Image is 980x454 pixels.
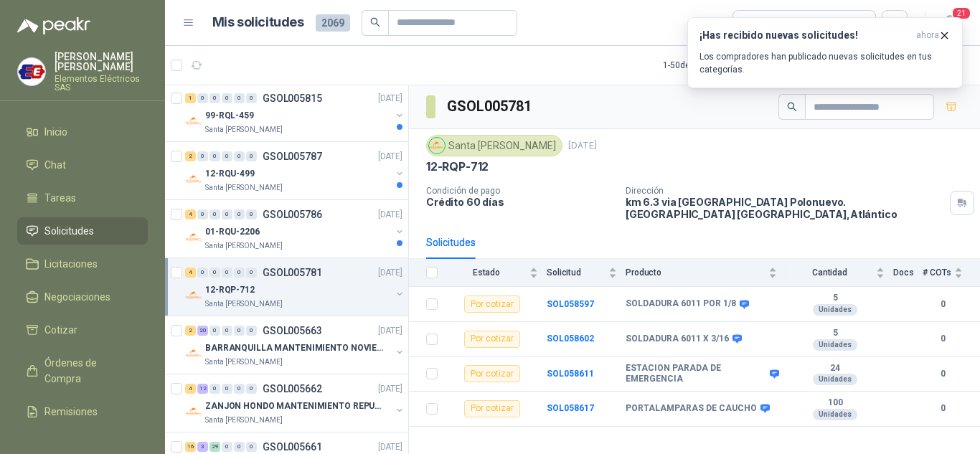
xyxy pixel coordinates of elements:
[197,384,208,394] div: 12
[426,159,489,174] p: 12-RQP-712
[626,186,944,196] p: Dirección
[197,442,208,452] div: 3
[197,209,208,219] div: 0
[197,151,208,161] div: 0
[44,404,98,420] span: Remisiones
[209,268,220,278] div: 0
[17,349,148,392] a: Órdenes de Compra
[205,283,255,297] p: 12-RQP-712
[426,196,614,208] p: Crédito 60 días
[205,415,283,426] p: Santa [PERSON_NAME]
[222,268,232,278] div: 0
[205,298,283,310] p: Santa [PERSON_NAME]
[786,268,873,278] span: Cantidad
[923,402,963,415] b: 0
[17,118,148,146] a: Inicio
[786,293,885,304] b: 5
[185,209,196,219] div: 4
[246,442,257,452] div: 0
[742,15,772,31] div: Todas
[464,400,520,417] div: Por cotizar
[446,268,527,278] span: Estado
[17,398,148,425] a: Remisiones
[813,374,857,385] div: Unidades
[923,332,963,346] b: 0
[547,259,626,287] th: Solicitud
[263,93,322,103] p: GSOL005815
[378,440,402,454] p: [DATE]
[378,266,402,280] p: [DATE]
[263,268,322,278] p: GSOL005781
[44,322,77,338] span: Cotizar
[55,52,148,72] p: [PERSON_NAME] [PERSON_NAME]
[185,403,202,420] img: Company Logo
[263,326,322,336] p: GSOL005663
[44,355,134,387] span: Órdenes de Compra
[234,93,245,103] div: 0
[17,316,148,344] a: Cotizar
[626,298,736,310] b: SOLDADURA 6011 POR 1/8
[44,289,110,305] span: Negociaciones
[426,235,476,250] div: Solicitudes
[185,90,405,136] a: 1 0 0 0 0 0 GSOL005815[DATE] Company Logo99-RQL-459Santa [PERSON_NAME]
[547,334,594,344] a: SOL058602
[626,363,766,385] b: ESTACION PARADA DE EMERGENCIA
[626,268,765,278] span: Producto
[209,442,220,452] div: 29
[234,151,245,161] div: 0
[185,380,405,426] a: 4 12 0 0 0 0 GSOL005662[DATE] Company LogoZANJON HONDO MANTENIMIENTO REPUESTOSSanta [PERSON_NAME]
[222,442,232,452] div: 0
[937,10,963,36] button: 21
[813,304,857,316] div: Unidades
[923,367,963,381] b: 0
[209,93,220,103] div: 0
[916,29,939,42] span: ahora
[209,209,220,219] div: 0
[44,256,98,272] span: Licitaciones
[185,206,405,252] a: 4 0 0 0 0 0 GSOL005786[DATE] Company Logo01-RQU-2206Santa [PERSON_NAME]
[464,331,520,348] div: Por cotizar
[44,124,67,140] span: Inicio
[378,382,402,396] p: [DATE]
[185,93,196,103] div: 1
[185,345,202,362] img: Company Logo
[626,259,786,287] th: Producto
[17,283,148,311] a: Negociaciones
[185,113,202,130] img: Company Logo
[205,341,384,355] p: BARRANQUILLA MANTENIMIENTO NOVIEMBRE
[185,384,196,394] div: 4
[17,151,148,179] a: Chat
[626,403,757,415] b: PORTALAMPARAS DE CAUCHO
[464,295,520,313] div: Por cotizar
[447,95,534,118] h3: GSOL005781
[923,268,951,278] span: # COTs
[316,14,350,32] span: 2069
[464,365,520,382] div: Por cotizar
[786,328,885,339] b: 5
[205,109,254,123] p: 99-RQL-459
[222,209,232,219] div: 0
[222,384,232,394] div: 0
[209,326,220,336] div: 0
[197,326,208,336] div: 20
[185,287,202,304] img: Company Logo
[246,93,257,103] div: 0
[893,259,923,287] th: Docs
[185,148,405,194] a: 2 0 0 0 0 0 GSOL005787[DATE] Company Logo12-RQU-499Santa [PERSON_NAME]
[205,225,260,239] p: 01-RQU-2206
[378,208,402,222] p: [DATE]
[185,171,202,188] img: Company Logo
[205,182,283,194] p: Santa [PERSON_NAME]
[547,369,594,379] a: SOL058611
[378,150,402,164] p: [DATE]
[547,299,594,309] b: SOL058597
[234,442,245,452] div: 0
[209,151,220,161] div: 0
[263,384,322,394] p: GSOL005662
[923,298,963,311] b: 0
[205,167,255,181] p: 12-RQU-499
[185,442,196,452] div: 16
[370,17,380,27] span: search
[626,334,729,345] b: SOLDADURA 6011 X 3/16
